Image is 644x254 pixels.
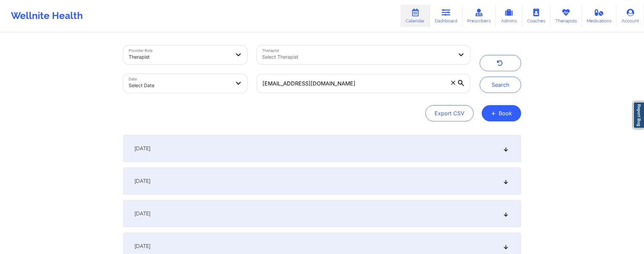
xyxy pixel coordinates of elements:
[617,5,644,27] a: Account
[496,5,522,27] a: Admins
[582,5,617,27] a: Medications
[633,102,644,129] a: Report Bug
[480,77,521,93] button: Search
[257,74,470,93] input: Search Appointments
[134,145,150,152] span: [DATE]
[522,5,550,27] a: Coaches
[134,178,150,184] span: [DATE]
[550,5,582,27] a: Therapists
[401,5,430,27] a: Calendar
[462,5,496,27] a: Prescribers
[482,105,521,121] button: +Book
[129,50,231,64] div: Therapist
[491,111,496,115] span: +
[134,210,150,217] span: [DATE]
[134,243,150,250] span: [DATE]
[430,5,462,27] a: Dashboard
[129,78,231,93] div: Select Date
[425,105,474,121] button: Export CSV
